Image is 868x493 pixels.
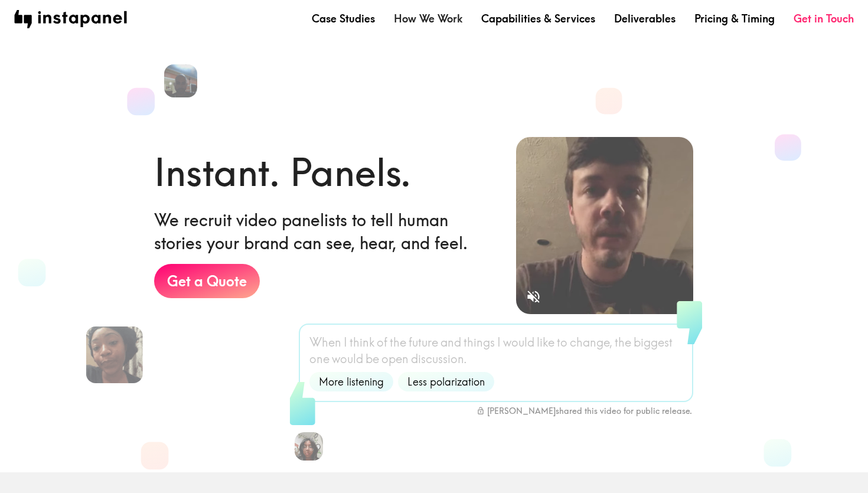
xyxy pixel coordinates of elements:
[366,351,379,367] span: be
[497,334,501,351] span: I
[440,334,461,351] span: and
[394,11,462,26] a: How We Work
[332,351,363,367] span: would
[481,11,595,26] a: Capabilities & Services
[614,11,676,26] a: Deliverables
[164,64,197,97] img: Ari
[464,334,495,351] span: things
[794,11,854,26] a: Get in Touch
[390,334,406,351] span: the
[377,334,387,351] span: of
[521,284,546,309] button: Sound is off
[400,374,492,389] span: Less polarization
[694,11,775,26] a: Pricing & Timing
[312,11,375,26] a: Case Studies
[634,334,673,351] span: biggest
[154,146,411,199] h1: Instant. Panels.
[350,334,374,351] span: think
[312,374,391,389] span: More listening
[557,334,567,351] span: to
[295,432,323,461] img: Heena
[409,334,438,351] span: future
[477,406,692,416] div: [PERSON_NAME] shared this video for public release.
[309,351,329,367] span: one
[344,334,347,351] span: I
[381,351,409,367] span: open
[537,334,554,351] span: like
[411,351,467,367] span: discussion.
[309,334,341,351] span: When
[570,334,612,351] span: change,
[154,208,497,254] h6: We recruit video panelists to tell human stories your brand can see, hear, and feel.
[154,264,260,298] a: Get a Quote
[86,327,143,383] img: Jasmine
[14,10,127,28] img: instapanel
[503,334,534,351] span: would
[615,334,631,351] span: the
